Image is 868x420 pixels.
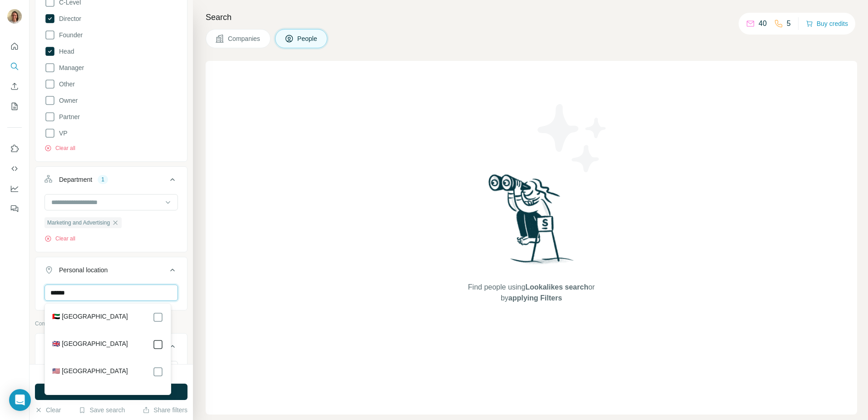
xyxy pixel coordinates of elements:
[55,129,68,138] span: VP
[55,47,74,56] span: Head
[55,80,75,89] span: Other
[55,14,81,23] span: Director
[35,259,187,285] button: Personal location
[55,63,84,72] span: Manager
[787,18,791,29] p: 5
[7,78,22,95] button: Enrich CSV
[228,34,261,43] span: Companies
[44,235,75,243] button: Clear all
[484,172,579,273] img: Surfe Illustration - Woman searching with binoculars
[59,175,92,184] div: Department
[52,366,128,377] label: 🇺🇸 [GEOGRAPHIC_DATA]
[508,294,562,302] span: applying Filters
[55,112,80,121] span: Partner
[55,96,78,105] span: Owner
[7,38,22,55] button: Quick start
[806,17,848,30] button: Buy credits
[525,283,588,291] span: Lookalikes search
[35,335,187,361] button: Company
[35,384,187,400] button: Run search
[9,389,31,411] div: Open Intercom Messenger
[297,34,318,43] span: People
[7,140,22,157] button: Use Surfe on LinkedIn
[79,405,125,415] button: Save search
[7,180,22,197] button: Dashboard
[52,339,128,350] label: 🇬🇧 [GEOGRAPHIC_DATA]
[44,144,75,152] button: Clear all
[7,200,22,217] button: Feedback
[52,312,128,323] label: 🇦🇪 [GEOGRAPHIC_DATA]
[532,97,613,179] img: Surfe Illustration - Stars
[7,160,22,177] button: Use Surfe API
[206,11,857,24] h4: Search
[759,18,767,29] p: 40
[35,169,187,194] button: Department1
[143,405,187,415] button: Share filters
[59,265,108,275] div: Personal location
[35,320,187,328] p: Company information
[7,98,22,115] button: My lists
[47,219,110,227] span: Marketing and Advertising
[98,175,108,184] div: 1
[7,58,22,75] button: Search
[35,405,61,415] button: Clear
[459,282,604,304] span: Find people using or by
[7,9,22,24] img: Avatar
[55,30,83,40] span: Founder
